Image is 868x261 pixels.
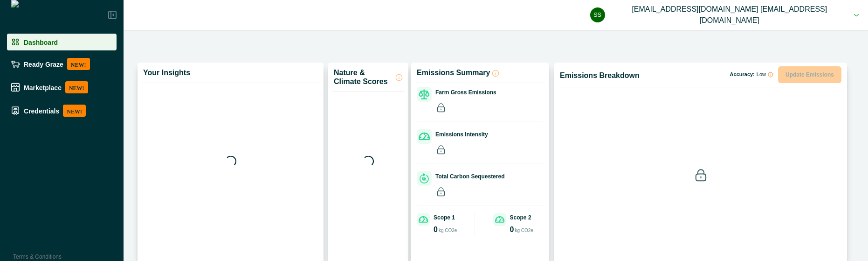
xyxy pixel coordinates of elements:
a: Ready GrazeNEW! [7,54,117,74]
p: Total Carbon Sequestered [435,172,504,181]
span: Low [757,72,766,78]
p: Emissions Intensity [435,130,488,139]
a: Dashboard [7,34,117,50]
p: Dashboard [24,38,58,46]
button: Update Emissions [778,66,841,83]
p: Emissions Summary [417,68,490,77]
p: 0 [510,226,514,233]
p: Credentials [24,107,59,114]
p: Emissions Breakdown [560,71,640,80]
a: Terms & Conditions [13,254,62,260]
p: kg CO2e [439,227,457,234]
p: Marketplace [24,84,62,91]
a: MarketplaceNEW! [7,78,117,97]
p: Scope 1 [434,213,455,222]
p: Ready Graze [24,60,63,68]
p: Nature & Climate Scores [334,68,393,86]
p: kg CO2e [515,227,533,234]
p: NEW! [67,58,90,70]
p: 0 [434,226,438,233]
p: Accuracy: [730,72,773,78]
p: NEW! [63,105,86,117]
p: Farm Gross Emissions [435,88,496,97]
a: CredentialsNEW! [7,101,117,120]
p: Scope 2 [510,213,531,222]
p: NEW! [65,81,88,93]
p: Your Insights [143,68,190,77]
